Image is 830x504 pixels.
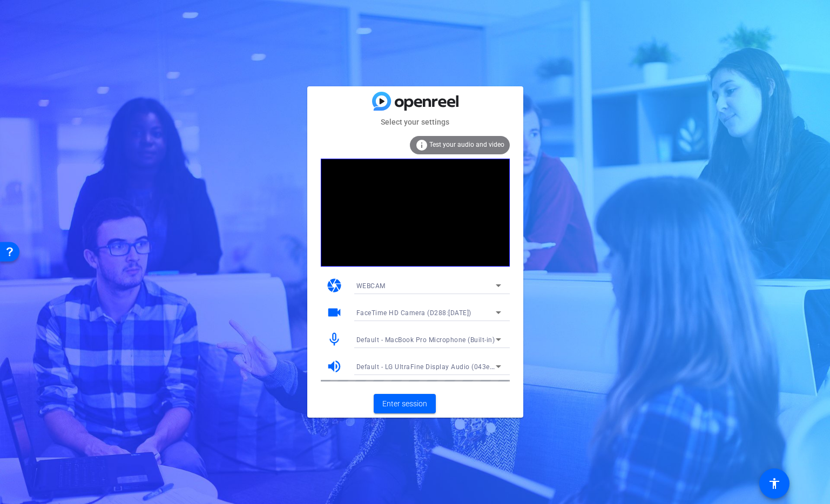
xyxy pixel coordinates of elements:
span: FaceTime HD Camera (D288:[DATE]) [356,309,471,317]
mat-icon: videocam [326,304,342,321]
span: Enter session [382,398,427,410]
mat-icon: info [415,139,428,152]
span: Default - MacBook Pro Microphone (Built-in) [356,336,495,344]
button: Enter session [374,394,436,413]
span: Default - LG UltraFine Display Audio (043e:9a66) [356,362,510,371]
span: WEBCAM [356,282,386,290]
span: Test your audio and video [429,141,504,148]
mat-card-subtitle: Select your settings [307,116,523,128]
mat-icon: accessibility [768,477,781,490]
mat-icon: mic_none [326,331,342,348]
img: blue-gradient.svg [372,92,458,111]
mat-icon: camera [326,277,342,294]
mat-icon: volume_up [326,358,342,374]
